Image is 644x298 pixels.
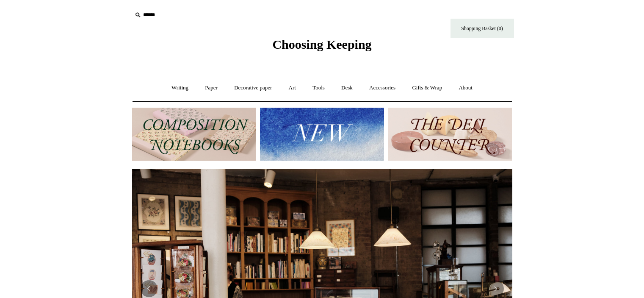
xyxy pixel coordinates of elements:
[451,19,514,38] a: Shopping Basket (0)
[451,77,480,99] a: About
[362,77,403,99] a: Accessories
[487,280,504,297] button: Next
[227,77,279,99] a: Decorative paper
[334,77,360,99] a: Desk
[197,77,225,99] a: Paper
[281,77,304,99] a: Art
[272,37,371,51] span: Choosing Keeping
[141,280,158,297] button: Previous
[272,44,371,50] a: Choosing Keeping
[260,108,384,161] img: New.jpg__PID:f73bdf93-380a-4a35-bcfe-7823039498e1
[388,108,512,161] img: The Deli Counter
[164,77,196,99] a: Writing
[305,77,332,99] a: Tools
[404,77,450,99] a: Gifts & Wrap
[132,108,256,161] img: 202302 Composition ledgers.jpg__PID:69722ee6-fa44-49dd-a067-31375e5d54ec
